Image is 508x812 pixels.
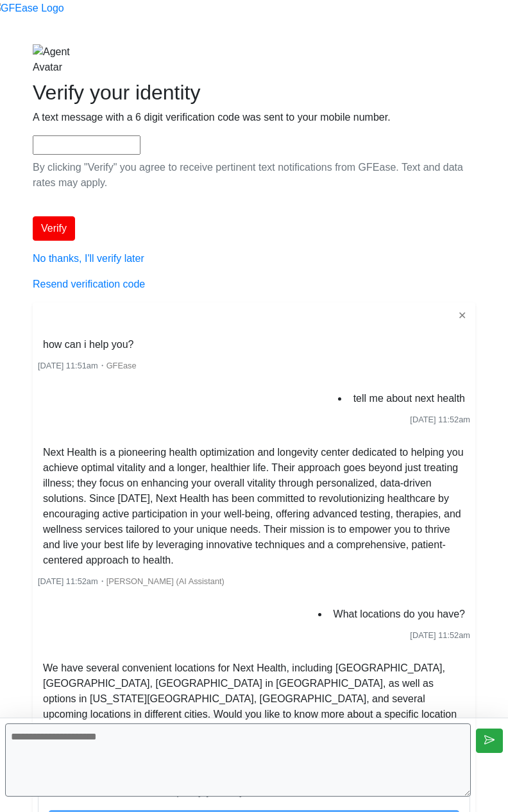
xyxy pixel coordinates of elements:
[106,361,137,370] span: GFEase
[454,307,470,324] button: ✕
[33,216,75,241] button: Verify
[106,576,224,586] span: [PERSON_NAME] (AI Assistant)
[410,630,470,640] span: [DATE] 11:52am
[33,160,475,191] p: By clicking "Verify" you agree to receive pertinent text notifications from GFEase. Text and data...
[38,576,224,586] small: ・
[33,44,90,75] img: Agent Avatar
[410,415,470,424] span: [DATE] 11:52am
[38,334,139,355] li: how can i help you?
[348,388,470,409] li: tell me about next health
[38,361,137,370] small: ・
[38,442,470,571] li: Next Health is a pioneering health optimization and longevity center dedicated to helping you ach...
[38,361,98,370] span: [DATE] 11:51am
[38,576,98,586] span: [DATE] 11:52am
[33,279,145,289] a: Resend verification code
[33,253,144,264] a: No thanks, I'll verify later
[328,604,470,625] li: What locations do you have?
[33,80,475,105] h2: Verify your identity
[38,658,470,740] li: We have several convenient locations for Next Health, including [GEOGRAPHIC_DATA], [GEOGRAPHIC_DA...
[33,110,475,125] p: A text message with a 6 digit verification code was sent to your mobile number.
